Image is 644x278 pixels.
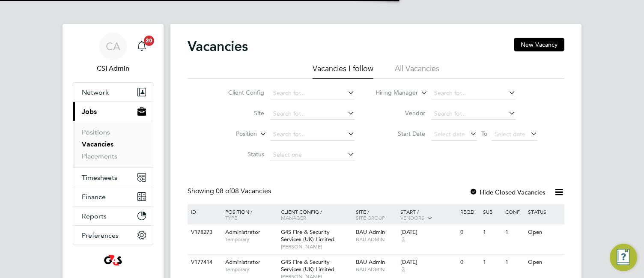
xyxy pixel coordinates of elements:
div: Open [526,224,563,240]
div: Reqd [458,204,480,219]
label: Status [215,150,264,158]
button: Reports [73,206,153,225]
input: Select one [270,149,355,161]
span: Timesheets [82,173,117,182]
button: Preferences [73,226,153,245]
div: V177414 [189,254,219,270]
div: Status [526,204,563,219]
label: Hide Closed Vacancies [469,188,546,196]
h2: Vacancies [188,38,248,55]
div: 1 [503,224,525,240]
div: [DATE] [400,259,456,266]
li: All Vacancies [395,63,439,79]
a: CACSI Admin [73,33,153,74]
button: Network [73,83,153,102]
span: 3 [400,236,406,243]
button: Finance [73,187,153,206]
img: g4sssuk-logo-retina.png [102,254,124,267]
div: Conf [503,204,525,219]
button: New Vacancy [514,38,564,51]
span: [PERSON_NAME] [281,243,352,250]
div: Position / [219,204,279,225]
button: Timesheets [73,168,153,187]
input: Search for... [270,129,355,140]
label: Site [215,109,264,117]
div: Site / [354,204,399,225]
span: CSI Admin [73,63,153,74]
span: Select date [434,130,465,138]
input: Search for... [270,108,355,120]
a: Placements [82,152,117,160]
span: 3 [400,266,406,273]
span: Network [82,88,109,96]
label: Start Date [376,130,425,138]
button: Jobs [73,102,153,121]
span: Type [225,214,237,221]
span: CA [106,41,120,52]
div: ID [189,204,219,219]
label: Vendor [376,109,425,117]
span: BAU ADMIN [356,236,397,243]
span: Administrator [225,228,260,236]
input: Search for... [431,87,516,99]
a: Go to home page [73,254,153,267]
div: 1 [503,254,525,270]
span: 20 [144,36,154,46]
span: Temporary [225,236,277,243]
span: To [479,128,490,139]
div: 1 [481,254,503,270]
a: Vacancies [82,140,113,148]
span: Site Group [356,214,385,221]
div: Jobs [73,121,153,167]
span: BAU ADMIN [356,266,397,273]
div: Sub [481,204,503,219]
a: 20 [133,33,150,60]
span: 08 Vacancies [216,187,271,195]
li: Vacancies I follow [313,63,373,79]
div: [DATE] [400,229,456,236]
span: Jobs [82,108,97,116]
span: Vendors [400,214,424,221]
div: Showing [188,187,273,196]
span: Preferences [82,231,119,239]
span: Manager [281,214,306,221]
span: BAU Admin [356,258,385,266]
span: G4S Fire & Security Services (UK) Limited [281,228,334,243]
div: 0 [458,224,480,240]
div: V178273 [189,224,219,240]
label: Hiring Manager [369,89,418,97]
span: Temporary [225,266,277,273]
input: Search for... [270,87,355,99]
span: G4S Fire & Security Services (UK) Limited [281,258,334,273]
div: Client Config / [279,204,354,225]
span: Reports [82,212,107,220]
div: Open [526,254,563,270]
label: Position [208,130,257,138]
span: Select date [495,130,525,138]
span: Administrator [225,258,260,266]
a: Positions [82,128,110,136]
div: 1 [481,224,503,240]
input: Search for... [431,108,516,120]
button: Engage Resource Center [610,244,637,271]
span: 08 of [216,187,231,195]
label: Client Config [215,89,264,96]
div: Start / [398,204,458,226]
span: BAU Admin [356,228,385,236]
div: 0 [458,254,480,270]
span: Finance [82,193,106,201]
